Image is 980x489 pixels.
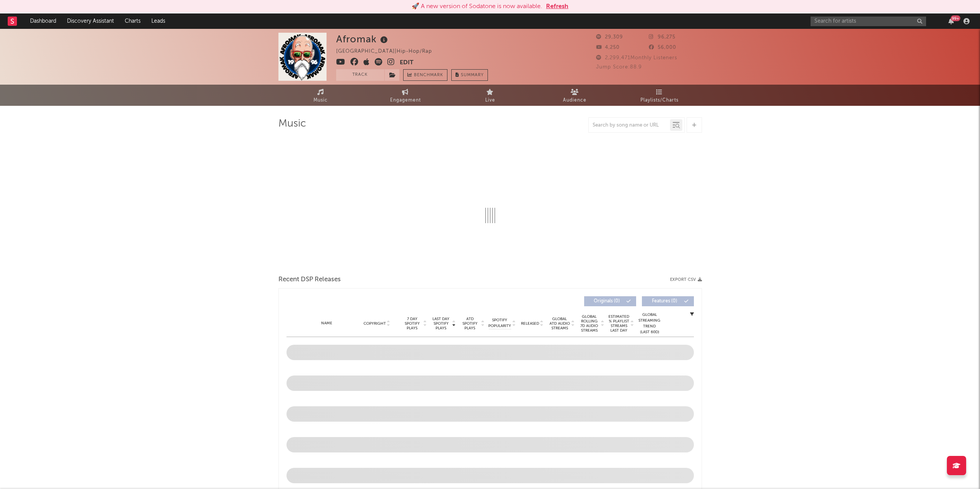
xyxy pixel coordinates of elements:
[563,96,586,105] span: Audience
[412,2,542,11] div: 🚀 A new version of Sodatone is now available.
[431,317,451,330] span: Last Day Spotify Plays
[596,35,623,40] span: 29,309
[617,85,702,106] a: Playlists/Charts
[25,13,62,29] a: Dashboard
[390,96,421,105] span: Engagement
[638,312,661,335] div: Global Streaming Trend (Last 60D)
[596,45,620,50] span: 4,250
[649,45,676,50] span: 56,000
[488,317,511,329] span: Spotify Popularity
[584,296,636,306] button: Originals(0)
[336,33,390,45] div: Afromak
[278,85,363,106] a: Music
[461,73,484,77] span: Summary
[485,96,495,105] span: Live
[948,18,954,24] button: 99+
[460,317,480,330] span: ATD Spotify Plays
[649,35,675,40] span: 96,275
[642,296,694,306] button: Features(0)
[448,85,533,106] a: Live
[278,275,341,284] span: Recent DSP Releases
[62,13,119,29] a: Discovery Assistant
[546,2,568,11] button: Refresh
[589,299,625,304] span: Originals ( 0 )
[596,55,677,60] span: 2,299,471 Monthly Listeners
[640,96,678,105] span: Playlists/Charts
[336,47,441,56] div: [GEOGRAPHIC_DATA] | Hip-Hop/Rap
[146,13,171,29] a: Leads
[533,85,617,106] a: Audience
[589,122,670,129] input: Search by song name or URL
[402,317,422,330] span: 7 Day Spotify Plays
[364,321,386,326] span: Copyright
[608,314,630,333] span: Estimated % Playlist Streams Last Day
[647,299,682,304] span: Features ( 0 )
[414,71,443,80] span: Benchmark
[400,58,414,68] button: Edit
[549,317,570,330] span: Global ATD Audio Streams
[670,277,702,282] button: Export CSV
[811,17,926,26] input: Search for artists
[596,65,642,70] span: Jump Score: 88.9
[951,15,960,21] div: 99 +
[336,69,384,81] button: Track
[579,314,600,333] span: Global Rolling 7D Audio Streams
[403,69,447,81] a: Benchmark
[451,69,488,81] button: Summary
[363,85,448,106] a: Engagement
[119,13,146,29] a: Charts
[302,320,352,326] div: Name
[521,321,539,326] span: Released
[313,96,328,105] span: Music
